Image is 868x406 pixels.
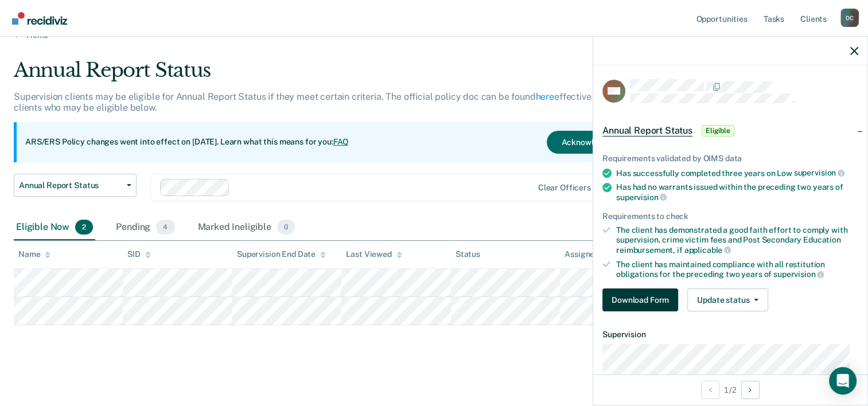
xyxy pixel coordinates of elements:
[773,270,824,279] span: supervision
[19,181,122,190] span: Annual Report Status
[687,288,768,311] button: Update status
[602,154,858,163] div: Requirements validated by OIMS data
[536,91,554,102] a: here
[741,381,760,399] button: Next Opportunity
[840,9,859,27] button: Profile dropdown button
[616,225,858,255] div: The client has demonstrated a good faith effort to comply with supervision, crime victim fees and...
[14,215,95,240] div: Eligible Now
[547,131,656,154] button: Acknowledge & Close
[602,125,692,136] span: Annual Report Status
[702,125,734,136] span: Eligible
[14,91,656,113] p: Supervision clients may be eligible for Annual Report Status if they meet certain criteria. The o...
[114,215,177,240] div: Pending
[75,220,93,235] span: 2
[616,168,858,178] div: Has successfully completed three years on Low
[25,136,349,148] p: ARS/ERS Policy changes went into effect on [DATE]. Learn what this means for you:
[456,249,480,259] div: Status
[829,367,857,395] div: Open Intercom Messenger
[593,112,867,149] div: Annual Report StatusEligible
[14,58,665,91] div: Annual Report Status
[602,212,858,221] div: Requirements to check
[602,288,678,311] button: Download Form
[127,249,151,259] div: SID
[794,168,844,177] span: supervision
[277,220,295,235] span: 0
[156,220,174,235] span: 4
[616,193,667,202] span: supervision
[602,288,683,311] a: Navigate to form link
[602,330,858,339] dt: Supervision
[684,245,731,255] span: applicable
[346,249,402,259] div: Last Viewed
[701,381,719,399] button: Previous Opportunity
[237,249,326,259] div: Supervision End Date
[593,374,867,405] div: 1 / 2
[538,183,591,193] div: Clear officers
[840,9,859,27] div: D C
[616,260,858,279] div: The client has maintained compliance with all restitution obligations for the preceding two years of
[18,249,50,259] div: Name
[616,182,858,202] div: Has had no warrants issued within the preceding two years of
[12,12,67,25] img: Recidiviz
[333,137,349,146] a: FAQ
[196,215,298,240] div: Marked Ineligible
[565,249,618,259] div: Assigned to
